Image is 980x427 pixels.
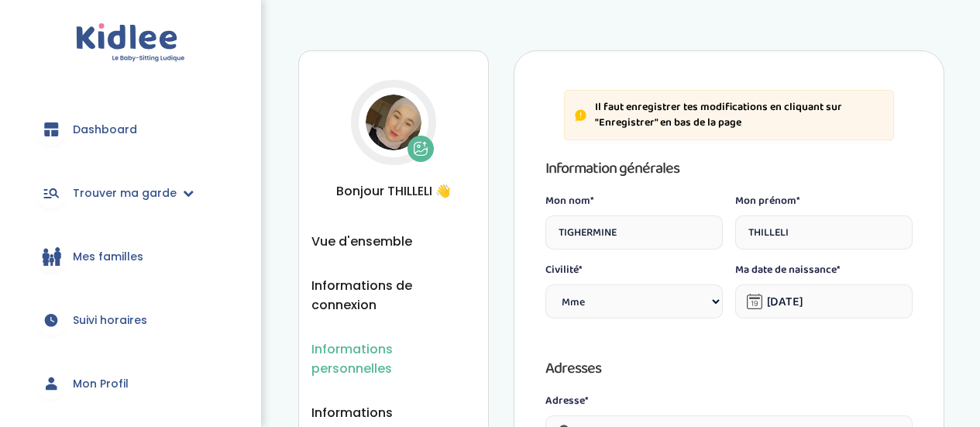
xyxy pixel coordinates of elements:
[735,284,913,319] input: Date de naissance
[311,339,476,378] button: Informations personnelles
[73,312,147,329] span: Suivi horaires
[23,292,238,348] a: Suivi horaires
[545,356,913,381] h3: Adresses
[23,356,238,412] a: Mon Profil
[311,276,476,315] button: Informations de connexion
[545,262,723,278] label: Civilité*
[595,100,884,130] p: Il faut enregistrer tes modifications en cliquant sur "Enregistrer" en bas de la page
[23,102,238,157] a: Dashboard
[73,376,129,392] span: Mon Profil
[545,156,913,181] h3: Information générales
[23,165,238,221] a: Trouver ma garde
[23,229,238,284] a: Mes familles
[73,185,177,201] span: Trouver ma garde
[735,193,913,209] label: Mon prénom*
[311,181,476,201] span: Bonjour THILLELI 👋
[311,232,412,251] button: Vue d'ensemble
[545,393,913,409] label: Adresse*
[545,215,723,250] input: Nom
[73,249,143,265] span: Mes familles
[735,262,913,278] label: Ma date de naissance*
[366,95,421,150] img: Avatar
[76,23,185,63] img: logo.svg
[73,122,137,138] span: Dashboard
[735,215,913,250] input: Prénom
[545,193,723,209] label: Mon nom*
